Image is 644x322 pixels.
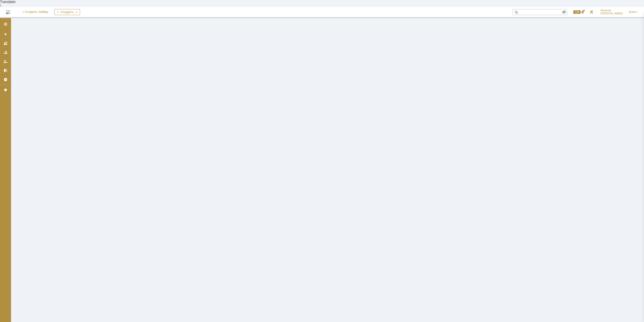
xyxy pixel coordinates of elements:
[570,7,585,17] div: Открыть панель уведомлений
[600,9,623,12] span: Яковлев
[54,9,80,15] div: Создать
[2,48,10,56] a: Заявки в моей ответственности
[573,10,581,14] span: 100
[19,7,51,17] a: + Создать заявку
[562,9,567,14] span: Расширенный поиск
[2,76,10,84] a: Настройки
[626,7,640,17] a: Выйти
[2,57,10,65] a: Мои заявки
[597,7,626,17] a: Яковлев[PERSON_NAME]
[2,30,10,38] a: Создать заявку
[6,10,10,14] img: logo
[588,9,594,15] a: Перейти в интерфейс администратора
[2,39,10,47] a: Заявки на командах
[2,66,10,75] a: Мои согласования
[600,12,623,15] span: [PERSON_NAME]
[6,10,10,14] a: Перейти на домашнюю страницу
